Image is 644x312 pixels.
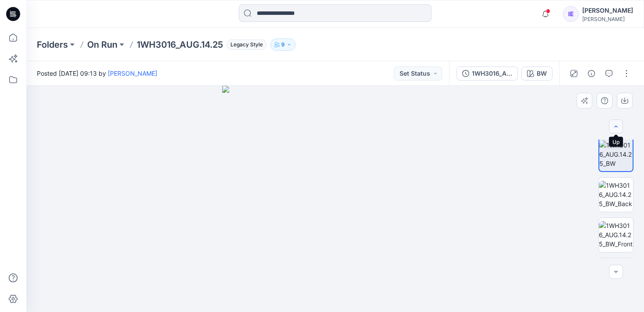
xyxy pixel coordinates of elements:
img: 1WH3016_AUG.14.25_BW_Front [599,221,633,249]
button: Legacy Style [223,39,267,51]
a: Folders [37,39,68,51]
span: Posted [DATE] 09:13 by [37,69,157,78]
a: [PERSON_NAME] [108,70,157,77]
p: 1WH3016_AUG.14.25 [137,39,223,51]
div: [PERSON_NAME] [582,5,633,16]
img: 1WH3016_AUG.14.25_BW_Back [599,181,633,208]
img: 1WH3016_AUG.14.25_BW [599,140,633,168]
p: 9 [281,40,285,49]
div: IE [563,6,579,22]
span: Legacy Style [226,39,267,50]
a: On Run [87,39,117,51]
button: 9 [270,39,296,51]
div: BW [537,69,547,78]
div: [PERSON_NAME] [582,16,633,22]
button: 1WH3016_AUG.14.25 [456,67,518,81]
button: BW [521,67,552,81]
div: 1WH3016_AUG.14.25 [472,69,512,78]
img: eyJhbGciOiJIUzI1NiIsImtpZCI6IjAiLCJzbHQiOiJzZXMiLCJ0eXAiOiJKV1QifQ.eyJkYXRhIjp7InR5cGUiOiJzdG9yYW... [222,86,449,312]
button: Details [584,67,598,81]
